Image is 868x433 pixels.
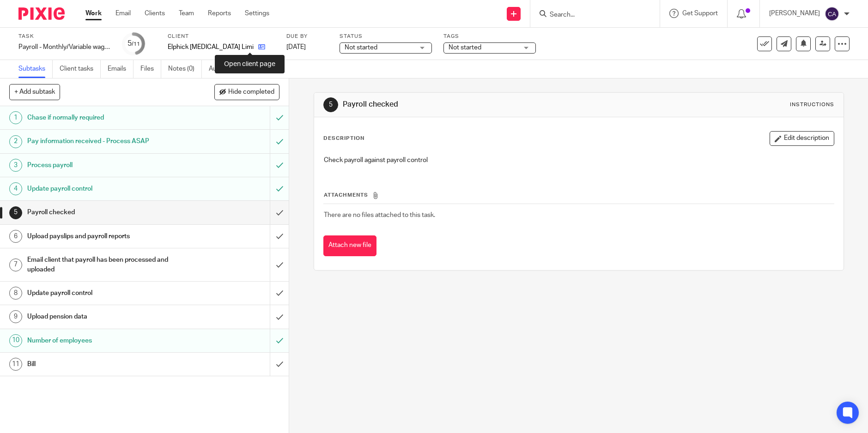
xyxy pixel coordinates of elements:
[343,100,598,109] h1: Payroll checked
[9,259,22,271] div: 7
[345,44,377,51] span: Not started
[85,9,102,18] a: Work
[286,44,306,50] span: [DATE]
[324,156,834,165] p: Check payroll against payroll control
[18,33,111,40] label: Task
[27,357,183,371] h1: Bill
[27,229,183,243] h1: Upload payslips and payroll reports
[9,206,22,219] div: 5
[27,134,183,148] h1: Pay information received - Process ASAP
[179,9,194,18] a: Team
[324,212,435,218] span: There are no files attached to this task.
[127,38,140,49] div: 5
[168,60,202,78] a: Notes (0)
[323,97,338,112] div: 5
[770,131,834,146] button: Edit description
[9,287,22,300] div: 8
[549,11,632,19] input: Search
[9,230,22,243] div: 6
[9,84,60,100] button: + Add subtask
[132,42,140,47] small: /11
[443,33,536,40] label: Tags
[27,158,183,172] h1: Process payroll
[60,60,101,78] a: Client tasks
[228,89,274,96] span: Hide completed
[27,205,183,219] h1: Payroll checked
[245,9,269,18] a: Settings
[340,33,432,40] label: Status
[769,9,820,18] p: [PERSON_NAME]
[140,60,161,78] a: Files
[18,7,65,20] img: Pixie
[27,253,183,277] h1: Email client that payroll has been processed and uploaded
[286,33,328,40] label: Due by
[9,358,22,371] div: 11
[168,33,275,40] label: Client
[18,60,53,78] a: Subtasks
[115,9,131,18] a: Email
[324,192,368,198] span: Attachments
[27,310,183,324] h1: Upload pension data
[9,159,22,172] div: 3
[825,6,839,21] img: svg%3E
[323,235,376,256] button: Attach new file
[168,42,254,52] p: Elphick [MEDICAL_DATA] Limited
[145,9,165,18] a: Clients
[18,42,111,52] div: Payroll - Monthly/Variable wages/Pension
[108,60,134,78] a: Emails
[9,135,22,148] div: 2
[214,84,279,100] button: Hide completed
[27,111,183,125] h1: Chase if normally required
[9,310,22,323] div: 9
[449,44,481,51] span: Not started
[9,334,22,347] div: 10
[209,60,244,78] a: Audit logs
[9,111,22,124] div: 1
[27,286,183,300] h1: Update payroll control
[208,9,231,18] a: Reports
[27,334,183,348] h1: Number of employees
[9,182,22,195] div: 4
[323,135,364,142] p: Description
[790,101,834,108] div: Instructions
[682,10,718,17] span: Get Support
[27,182,183,196] h1: Update payroll control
